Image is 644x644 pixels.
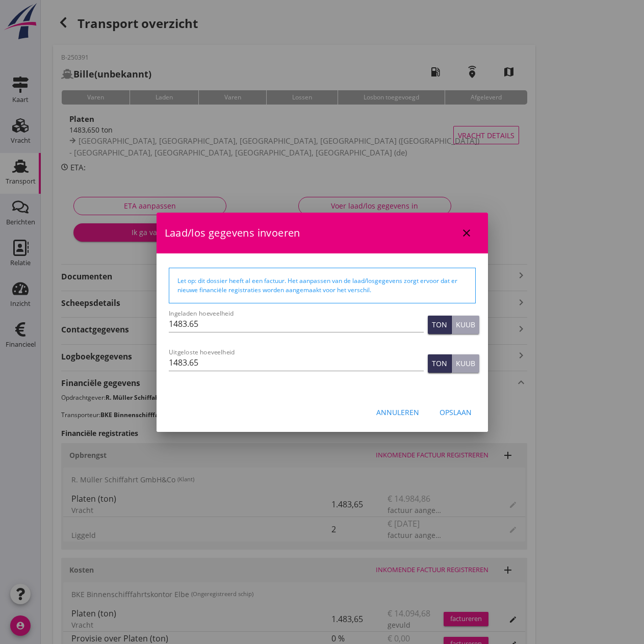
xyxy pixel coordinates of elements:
i: close [460,227,473,239]
input: Ingeladen hoeveelheid [169,316,424,332]
div: Laad/los gegevens invoeren [157,213,488,253]
button: Ton [428,354,452,373]
button: Opslaan [431,403,480,422]
div: Let op: dit dossier heeft al een factuur. Het aanpassen van de laad/losgegevens zorgt ervoor dat ... [177,276,467,295]
div: Kuub [456,319,475,330]
button: Kuub [452,354,479,373]
div: Kuub [456,358,475,369]
button: Kuub [452,316,479,334]
div: Ton [432,319,447,330]
button: Ton [428,316,452,334]
div: Annuleren [376,407,419,418]
div: Ton [432,358,447,369]
div: Opslaan [440,407,472,418]
button: Annuleren [368,403,427,422]
input: Uitgeloste hoeveelheid [169,354,424,371]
